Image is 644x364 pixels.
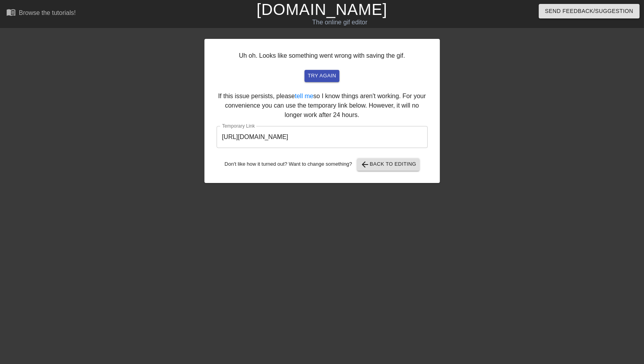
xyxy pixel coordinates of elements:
[308,71,336,80] span: try again
[6,7,16,17] span: menu_book
[295,93,313,99] a: tell me
[357,158,420,171] button: Back to Editing
[545,6,633,16] span: Send Feedback/Suggestion
[217,126,428,148] input: bare
[305,70,339,82] button: try again
[6,7,76,20] a: Browse the tutorials!
[19,9,76,16] div: Browse the tutorials!
[257,1,387,18] a: [DOMAIN_NAME]
[217,158,428,171] div: Don't like how it turned out? Want to change something?
[539,4,640,18] button: Send Feedback/Suggestion
[360,160,370,169] span: arrow_back
[219,18,461,27] div: The online gif editor
[360,160,416,169] span: Back to Editing
[204,39,440,183] div: Uh oh. Looks like something went wrong with saving the gif. If this issue persists, please so I k...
